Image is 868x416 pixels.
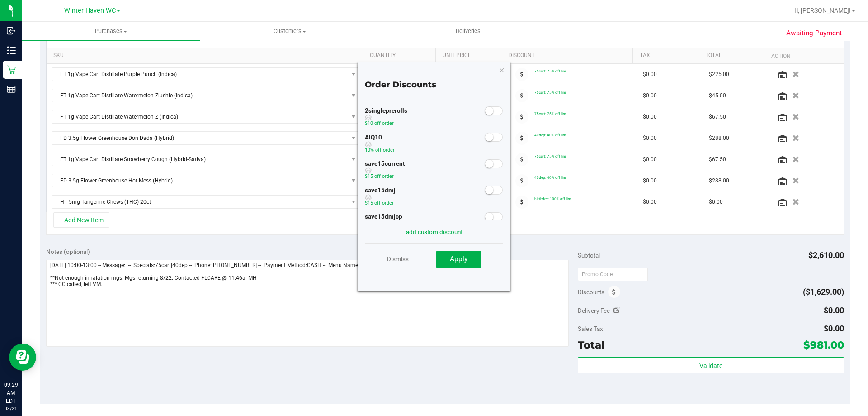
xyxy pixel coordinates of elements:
button: Validate [578,357,844,373]
span: Customers [201,27,378,35]
span: 75cart: 75% off line [534,90,566,95]
span: $45.00 [709,91,726,100]
span: $67.50 [709,155,726,164]
span: $2,610.00 [808,250,844,260]
p: 08/21 [4,405,18,412]
a: Unit Price [443,52,498,59]
span: Sales Tax [578,325,603,332]
div: save15current [365,159,405,184]
div: 2singleprerolls [365,106,407,131]
span: Hi, [PERSON_NAME]! [792,7,851,14]
inline-svg: Reports [7,85,16,94]
span: NO DATA FOUND [52,195,360,209]
span: $0.00 [643,70,657,79]
span: NO DATA FOUND [52,153,360,166]
span: FT 1g Vape Cart Distillate Watermelon Zlushie (Indica) [52,89,348,102]
a: Deliveries [379,22,557,41]
span: discount can be used with other discounts [365,115,407,121]
span: discount can be used with other discounts [365,194,396,201]
p: 09:29 AM EDT [4,381,18,405]
span: Winter Haven WC [64,7,116,14]
span: Purchases [22,27,200,35]
span: 40dep: 40% off line [534,133,566,137]
span: $0.00 [709,198,723,206]
span: $0.00 [643,198,657,206]
span: discount can be used with other discounts [365,141,395,148]
a: SKU [53,52,359,59]
span: 75cart: 75% off line [534,111,566,116]
a: Dismiss [387,251,409,267]
th: Action [764,48,836,64]
span: NO DATA FOUND [52,110,360,124]
span: Discounts [578,284,604,300]
span: $288.00 [709,134,729,143]
span: NO DATA FOUND [52,67,360,81]
inline-svg: Inbound [7,26,16,35]
a: Customers [200,22,379,41]
span: Deliveries [443,27,493,35]
span: $15 off order [365,200,394,206]
span: FT 1g Vape Cart Distillate Watermelon Z (Indica) [52,110,348,123]
span: $67.50 [709,113,726,121]
span: 10% off order [365,147,395,153]
span: FT 1g Vape Cart Distillate Strawberry Cough (Hybrid-Sativa) [52,153,348,166]
span: NO DATA FOUND [52,131,360,145]
a: Total [705,52,760,59]
input: Promo Code [578,268,648,281]
span: Subtotal [578,252,600,259]
span: $0.00 [824,306,844,315]
a: Purchases [22,22,200,41]
a: Tax [640,52,695,59]
a: add custom discount [406,228,462,235]
span: Awaiting Payment [786,28,842,38]
div: save15dmj [365,186,396,210]
span: Total [578,339,604,351]
button: Apply [436,251,481,268]
span: $225.00 [709,70,729,79]
span: HT 5mg Tangerine Chews (THC) 20ct [52,196,348,208]
span: Validate [699,362,722,369]
a: Discount [509,52,629,59]
div: save15dmjcp [365,212,402,237]
span: 75cart: 75% off line [534,154,566,158]
span: $15 off order [365,173,394,179]
span: FD 3.5g Flower Greenhouse Hot Mess (Hybrid) [52,174,348,187]
span: $0.00 [643,155,657,164]
span: 75cart: 75% off line [534,69,566,73]
span: $981.00 [803,339,844,351]
span: birthday: 100% off line [534,196,571,201]
span: $0.00 [643,134,657,143]
span: NO DATA FOUND [52,89,360,102]
a: Quantity [370,52,432,59]
span: ($1,629.00) [803,287,844,296]
span: Delivery Fee [578,307,610,314]
span: $0.00 [643,91,657,100]
h4: Order Discounts [365,81,503,90]
span: $0.00 [643,177,657,185]
iframe: Resource center [9,344,36,371]
span: NO DATA FOUND [52,174,360,187]
div: AIQ10 [365,133,395,158]
i: Edit Delivery Fee [613,307,620,314]
span: 40dep: 40% off line [534,175,566,180]
span: Apply [450,255,467,263]
span: Notes (optional) [46,248,90,255]
span: FD 3.5g Flower Greenhouse Don Dada (Hybrid) [52,132,348,144]
span: discount can be used with other discounts [365,167,405,174]
span: FT 1g Vape Cart Distillate Purple Punch (Indica) [52,68,348,81]
span: $0.00 [824,324,844,333]
inline-svg: Inventory [7,46,16,55]
span: $288.00 [709,177,729,185]
span: $10 off order [365,120,394,126]
button: + Add New Item [53,212,109,228]
span: $0.00 [643,113,657,121]
inline-svg: Retail [7,65,16,74]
